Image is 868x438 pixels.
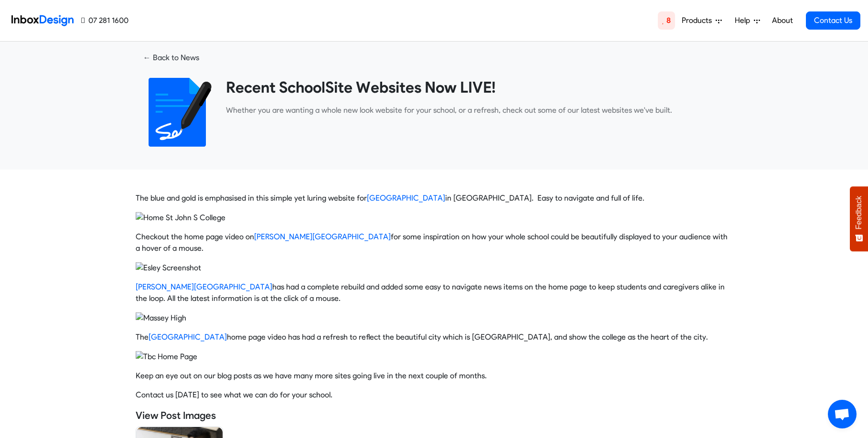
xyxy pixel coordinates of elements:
p: Checkout the home page video on for some inspiration on how your whole school could be beautifull... [136,231,733,254]
span: Products [682,15,716,26]
a: [PERSON_NAME][GEOGRAPHIC_DATA] [254,232,391,241]
button: Feedback - Show survey [850,186,868,251]
a: 07 281 1600 [81,15,129,26]
p: Contact us [DATE] to see what we can do for your school. [136,389,733,401]
img: Home St John S College [136,212,225,224]
a: 8 [658,11,675,30]
a: Products [678,11,726,30]
a: [GEOGRAPHIC_DATA] [367,193,445,203]
heading: Recent SchoolSite Websites Now LIVE! [226,78,726,97]
p: The home page video has had a refresh to reflect the beautiful city which is [GEOGRAPHIC_DATA], a... [136,331,733,343]
p: has had a complete rebuild and added some easy to navigate news items on the home page to keep st... [136,281,733,304]
a: Contact Us [806,11,860,30]
img: Esley Screenshot [136,262,201,274]
a: [GEOGRAPHIC_DATA] [149,332,227,342]
a: About [769,11,795,30]
span: Feedback [855,196,863,229]
img: Tbc Home Page [136,351,197,363]
p: The blue and gold is emphasised in this simple yet luring website for in [GEOGRAPHIC_DATA]. Easy ... [136,192,733,204]
p: Keep an eye out on our blog posts as we have many more sites going live in the next couple of mon... [136,370,733,382]
span: 8 [666,16,671,25]
h5: View Post Images [136,408,733,423]
img: Massey High [136,312,186,324]
a: [PERSON_NAME][GEOGRAPHIC_DATA] [136,282,272,291]
div: Open chat [828,400,857,428]
a: ← Back to News [136,49,207,66]
span: Help [735,15,754,26]
img: 2022_01_18_icon_signature.svg [143,78,212,147]
a: Help [731,11,764,30]
p: ​Whether you are wanting a whole new look website for your school, or a refresh, check out some o... [226,105,726,116]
